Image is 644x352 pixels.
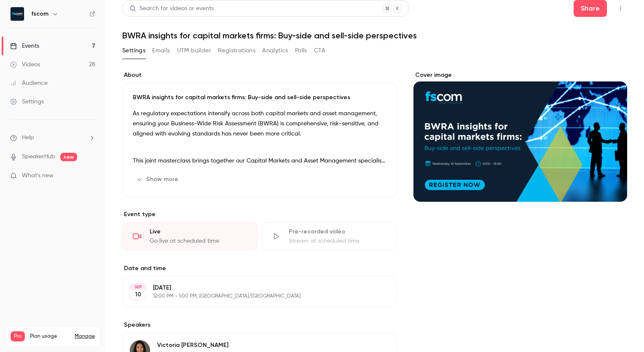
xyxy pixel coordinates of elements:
iframe: Noticeable Trigger [85,172,95,180]
h1: BWRA insights for capital markets firms: Buy-side and sell-side perspectives [122,30,627,41]
p: Victoria [PERSON_NAME] [157,341,228,349]
p: 10 [135,290,141,299]
div: Events [10,42,39,50]
label: Cover image [413,71,627,79]
div: Stream at scheduled time [289,237,386,245]
button: Show more [133,173,183,186]
p: This joint masterclass brings together our Capital Markets and Asset Management specialists to sh... [133,156,386,166]
span: new [60,153,77,161]
span: Pro [11,331,25,341]
div: Videos [10,60,40,69]
label: Speakers [122,321,397,329]
a: SpeakerHub [22,152,55,161]
div: Go live at scheduled time [150,237,247,245]
span: Help [22,133,34,142]
p: Event type [122,210,397,219]
button: Registrations [218,44,255,57]
div: Audience [10,79,48,87]
button: UTM builder [177,44,211,57]
div: Search for videos or events [129,4,214,13]
h6: fscom [31,10,48,18]
div: Live [150,227,247,236]
label: Date and time [122,264,397,273]
label: About [122,71,397,79]
li: help-dropdown-opener [10,133,95,142]
div: Pre-recorded videoStream at scheduled time [261,222,397,251]
button: Emails [152,44,170,57]
div: SEP [130,284,145,290]
span: Plan usage [30,333,70,340]
div: LiveGo live at scheduled time [122,222,258,251]
span: What's new [22,171,54,180]
button: Settings [122,44,145,57]
p: [DATE] [153,284,352,292]
a: Manage [75,333,95,340]
button: Polls [295,44,307,57]
div: Pre-recorded video [289,227,386,236]
p: 12:00 PM - 1:00 PM, [GEOGRAPHIC_DATA]/[GEOGRAPHIC_DATA] [153,293,352,300]
p: As regulatory expectations intensify across both capital markets and asset management, ensuring y... [133,108,386,139]
p: BWRA insights for capital markets firms: Buy-side and sell-side perspectives [133,93,386,102]
div: Settings [10,97,44,106]
img: fscom [11,7,24,21]
button: Analytics [262,44,288,57]
button: CTA [314,44,325,57]
section: Cover image [413,71,627,202]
